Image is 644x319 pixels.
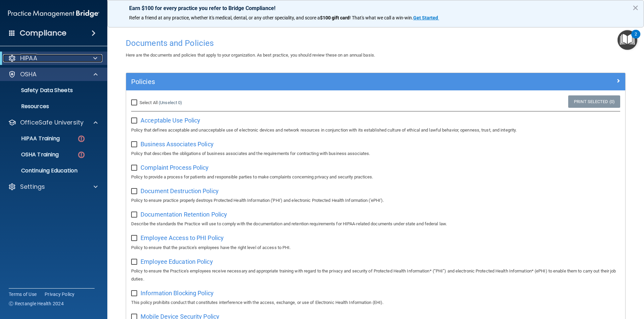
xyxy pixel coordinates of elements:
a: Get Started [413,15,439,20]
h5: Policies [131,78,495,85]
p: Policy to provide a process for patients and responsible parties to make complaints concerning pr... [131,173,620,181]
p: Policy to ensure the Practice's employees receive necessary and appropriate training with regard ... [131,267,620,283]
span: Select All [140,100,158,105]
span: Refer a friend at any practice, whether it's medical, dental, or any other speciality, and score a [129,15,320,20]
img: danger-circle.6113f641.png [77,135,86,143]
p: HIPAA [20,54,37,62]
span: Here are the documents and policies that apply to your organization. As best practice, you should... [126,53,375,58]
span: Employee Access to PHI Policy [141,234,224,241]
span: Documentation Retention Policy [141,211,227,218]
p: OSHA Training [4,151,59,158]
a: (Unselect 0) [159,100,182,105]
p: Policy that describes the obligations of business associates and the requirements for contracting... [131,150,620,158]
img: PMB logo [8,7,99,20]
button: Close [632,2,639,13]
h4: Documents and Policies [126,39,626,48]
p: OfficeSafe University [20,118,84,127]
p: HIPAA Training [4,135,60,142]
p: Continuing Education [4,167,96,174]
input: Select All (Unselect 0) [131,100,139,105]
p: Policy to ensure practice properly destroys Protected Health Information ('PHI') and electronic P... [131,196,620,205]
span: Document Destruction Policy [141,187,219,194]
p: This policy prohibits conduct that constitutes interference with the access, exchange, or use of ... [131,299,620,307]
a: Privacy Policy [45,291,75,298]
p: Safety Data Sheets [4,87,96,94]
span: Complaint Process Policy [141,164,209,171]
strong: Get Started [413,15,438,20]
a: Print Selected (0) [568,95,620,108]
a: OSHA [8,70,98,78]
p: OSHA [20,70,37,78]
a: Terms of Use [9,291,37,298]
p: Resources [4,103,96,110]
a: Policies [131,76,620,87]
span: Acceptable Use Policy [141,117,200,124]
p: Describe the standards the Practice will use to comply with the documentation and retention requi... [131,220,620,228]
a: OfficeSafe University [8,118,98,127]
span: Ⓒ Rectangle Health 2024 [9,300,64,307]
div: 2 [635,34,637,43]
p: Policy to ensure that the practice's employees have the right level of access to PHI. [131,244,620,252]
a: HIPAA [8,54,97,62]
p: Earn $100 for every practice you refer to Bridge Compliance! [129,5,622,11]
span: Employee Education Policy [141,258,213,265]
strong: $100 gift card [320,15,350,20]
img: danger-circle.6113f641.png [77,151,86,159]
span: ! That's what we call a win-win. [350,15,413,20]
h4: Compliance [20,28,66,38]
a: Settings [8,183,98,191]
p: Policy that defines acceptable and unacceptable use of electronic devices and network resources i... [131,126,620,134]
span: Information Blocking Policy [141,290,214,297]
p: Settings [20,183,45,191]
button: Open Resource Center, 2 new notifications [618,30,637,50]
span: Business Associates Policy [141,141,214,148]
